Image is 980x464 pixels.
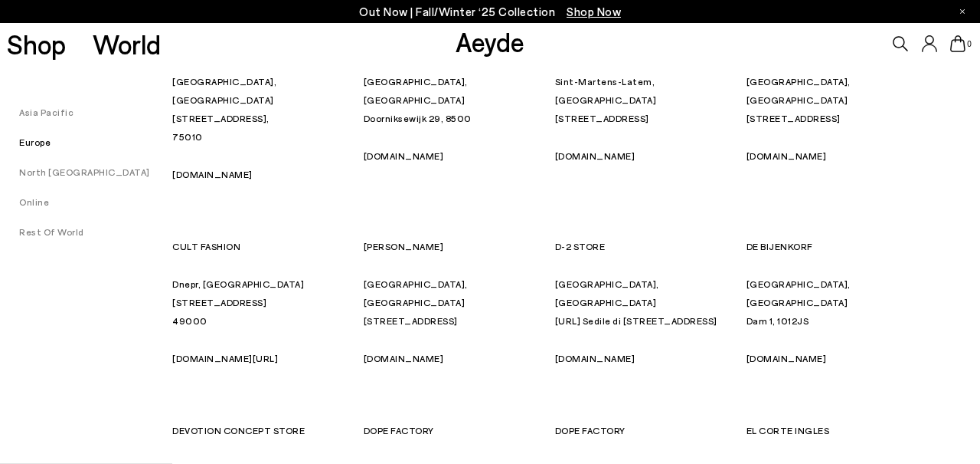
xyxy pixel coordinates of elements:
[364,237,541,255] p: [PERSON_NAME]
[364,275,541,330] p: [GEOGRAPHIC_DATA], [GEOGRAPHIC_DATA] [STREET_ADDRESS]
[567,5,621,18] span: Navigate to /collections/new-in
[93,31,161,58] a: World
[555,150,635,161] a: [DOMAIN_NAME]
[172,72,350,146] p: [GEOGRAPHIC_DATA], [GEOGRAPHIC_DATA] [STREET_ADDRESS], 75010
[965,40,973,48] span: 0
[364,150,444,161] a: [DOMAIN_NAME]
[746,150,827,161] a: [DOMAIN_NAME]
[172,275,350,330] p: Dnepr, [GEOGRAPHIC_DATA] [STREET_ADDRESS] 49000
[172,237,350,255] p: CULT FASHION
[555,421,733,439] p: DOPE FACTORY
[359,2,621,21] p: Out Now | Fall/Winter ‘25 Collection
[7,31,66,58] a: Shop
[950,35,965,52] a: 0
[555,237,733,255] p: D-2 STORE
[172,353,278,364] a: [DOMAIN_NAME][URL]
[456,25,524,58] a: Aeyde
[555,275,733,330] p: [GEOGRAPHIC_DATA], [GEOGRAPHIC_DATA] [URL] Sedile di [STREET_ADDRESS]
[746,275,924,330] p: [GEOGRAPHIC_DATA], [GEOGRAPHIC_DATA] Dam 1, 1012JS
[746,353,827,364] a: [DOMAIN_NAME]
[172,421,350,439] p: DEVOTION CONCEPT STORE
[172,169,253,179] a: [DOMAIN_NAME]
[555,72,733,127] p: Sint-Martens-Latem, [GEOGRAPHIC_DATA] [STREET_ADDRESS]
[364,421,541,439] p: DOPE FACTORY
[746,421,924,439] p: EL CORTE INGLES
[746,237,924,255] p: DE BIJENKORF
[364,353,444,364] a: [DOMAIN_NAME]
[746,72,924,127] p: [GEOGRAPHIC_DATA], [GEOGRAPHIC_DATA] [STREET_ADDRESS]
[555,353,635,364] a: [DOMAIN_NAME]
[364,72,541,127] p: [GEOGRAPHIC_DATA], [GEOGRAPHIC_DATA] Doorniksewijk 29, 8500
